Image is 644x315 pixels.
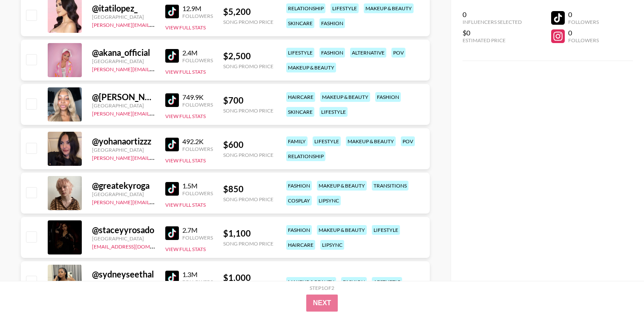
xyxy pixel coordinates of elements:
[286,277,336,287] div: makeup & beauty
[286,196,312,205] div: cosplay
[92,20,218,28] a: [PERSON_NAME][EMAIL_ADDRESS][DOMAIN_NAME]
[372,277,402,287] div: aesthetic
[223,152,273,158] div: Song Promo Price
[346,136,396,146] div: makeup & beauty
[92,92,155,102] div: @ [PERSON_NAME].tiara1
[165,226,179,240] img: TikTok
[223,51,273,61] div: $ 2,500
[401,136,415,146] div: pov
[286,136,308,146] div: family
[182,146,213,152] div: Followers
[568,19,599,25] div: Followers
[92,58,155,64] div: [GEOGRAPHIC_DATA]
[223,139,273,150] div: $ 600
[223,63,273,69] div: Song Promo Price
[317,181,367,191] div: makeup & beauty
[310,285,334,291] div: Step 1 of 2
[182,101,213,108] div: Followers
[92,225,155,235] div: @ staceyyrosado
[319,107,348,117] div: lifestyle
[165,202,206,208] button: View Full Stats
[92,191,155,197] div: [GEOGRAPHIC_DATA]
[165,5,179,18] img: TikTok
[286,181,312,191] div: fashion
[223,184,273,194] div: $ 850
[92,269,155,280] div: @ sydneyseethal
[306,295,338,312] button: Next
[165,138,179,151] img: TikTok
[182,13,213,19] div: Followers
[182,226,213,234] div: 2.7M
[92,47,155,58] div: @ akana_official
[92,136,155,147] div: @ yohanaortizzz
[165,93,179,107] img: TikTok
[182,93,213,101] div: 749.9K
[165,49,179,63] img: TikTok
[182,4,213,13] div: 12.9M
[92,147,155,153] div: [GEOGRAPHIC_DATA]
[568,10,599,19] div: 0
[223,240,273,247] div: Song Promo Price
[223,95,273,106] div: $ 700
[317,196,341,205] div: lipsync
[182,137,213,146] div: 492.2K
[223,19,273,25] div: Song Promo Price
[182,49,213,57] div: 2.4M
[286,3,325,13] div: relationship
[319,18,345,28] div: fashion
[182,182,213,190] div: 1.5M
[317,225,367,235] div: makeup & beauty
[92,180,155,191] div: @ greatekyroga
[286,240,315,250] div: haircare
[92,153,259,161] a: [PERSON_NAME][EMAIL_ADDRESS][PERSON_NAME][DOMAIN_NAME]
[182,279,213,285] div: Followers
[165,271,179,284] img: TikTok
[375,92,401,102] div: fashion
[463,37,522,43] div: Estimated Price
[320,240,344,250] div: lipsync
[223,107,273,114] div: Song Promo Price
[313,136,341,146] div: lifestyle
[341,277,367,287] div: fashion
[165,69,206,75] button: View Full Stats
[165,113,206,119] button: View Full Stats
[568,37,599,43] div: Followers
[372,225,400,235] div: lifestyle
[182,270,213,279] div: 1.3M
[463,19,522,25] div: Influencers Selected
[165,182,179,196] img: TikTok
[92,102,155,109] div: [GEOGRAPHIC_DATA]
[92,64,218,72] a: [PERSON_NAME][EMAIL_ADDRESS][DOMAIN_NAME]
[182,57,213,64] div: Followers
[92,197,218,205] a: [PERSON_NAME][EMAIL_ADDRESS][DOMAIN_NAME]
[286,63,336,72] div: makeup & beauty
[286,151,325,161] div: relationship
[92,109,218,117] a: [PERSON_NAME][EMAIL_ADDRESS][DOMAIN_NAME]
[568,29,599,37] div: 0
[286,48,314,58] div: lifestyle
[372,181,408,191] div: transitions
[92,235,155,242] div: [GEOGRAPHIC_DATA]
[165,24,206,31] button: View Full Stats
[92,3,155,14] div: @ itatilopez_
[182,190,213,197] div: Followers
[286,225,312,235] div: fashion
[165,157,206,164] button: View Full Stats
[319,48,345,58] div: fashion
[182,234,213,241] div: Followers
[286,107,314,117] div: skincare
[286,92,315,102] div: haircare
[463,10,522,19] div: 0
[165,246,206,252] button: View Full Stats
[92,242,178,250] a: [EMAIL_ADDRESS][DOMAIN_NAME]
[286,18,314,28] div: skincare
[364,3,414,13] div: makeup & beauty
[92,280,155,286] div: [GEOGRAPHIC_DATA]
[223,6,273,17] div: $ 5,200
[223,228,273,239] div: $ 1,100
[391,48,405,58] div: pov
[320,92,370,102] div: makeup & beauty
[350,48,386,58] div: alternative
[92,14,155,20] div: [GEOGRAPHIC_DATA]
[331,3,359,13] div: lifestyle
